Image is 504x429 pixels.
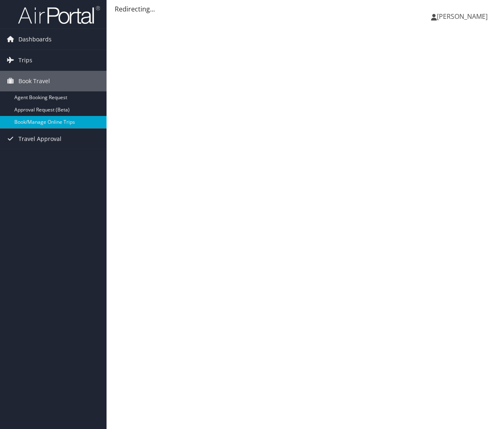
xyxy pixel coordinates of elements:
[18,71,50,91] span: Book Travel
[18,129,61,149] span: Travel Approval
[18,50,32,70] span: Trips
[437,12,488,21] span: [PERSON_NAME]
[18,29,52,50] span: Dashboards
[18,5,100,25] img: airportal-logo.png
[431,4,496,29] a: [PERSON_NAME]
[115,4,496,14] div: Redirecting...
